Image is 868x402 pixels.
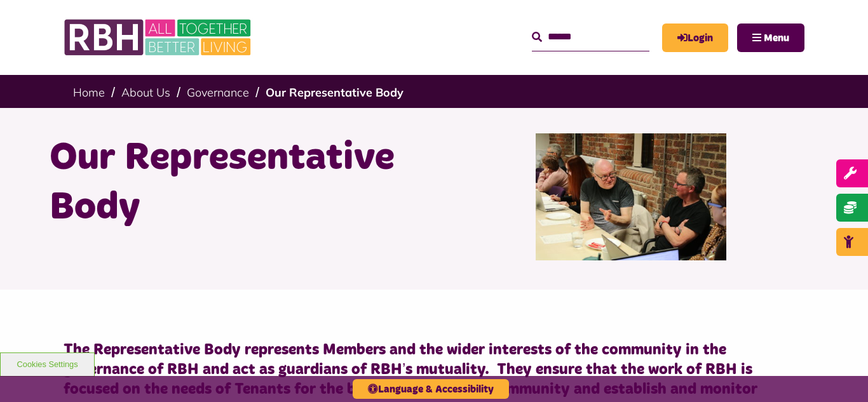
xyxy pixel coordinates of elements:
img: RBH [64,13,254,62]
a: Our Representative Body [266,85,403,100]
a: Governance [187,85,249,100]
button: Language & Accessibility [353,379,509,399]
a: Home [73,85,105,100]
span: Menu [764,33,789,43]
a: About Us [121,85,170,100]
h1: Our Representative Body [50,133,424,232]
button: Navigation [737,23,804,52]
a: MyRBH [662,23,728,52]
img: Rep Body [536,133,726,260]
iframe: Netcall Web Assistant for live chat [811,345,868,402]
